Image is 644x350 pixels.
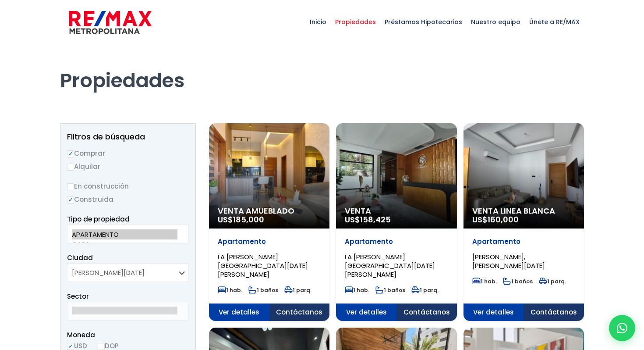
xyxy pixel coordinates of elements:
[345,214,391,225] span: US$
[345,252,435,279] span: LA [PERSON_NAME][GEOGRAPHIC_DATA][DATE][PERSON_NAME]
[472,237,575,246] p: Apartamento
[67,150,74,157] input: Comprar
[67,329,189,340] span: Moneda
[67,161,189,172] label: Alquilar
[360,214,391,225] span: 158,425
[218,237,321,246] p: Apartamento
[218,252,308,279] span: LA [PERSON_NAME][GEOGRAPHIC_DATA][DATE][PERSON_NAME]
[411,286,439,294] span: 1 parq.
[380,9,467,35] span: Préstamos Hipotecarios
[67,183,74,190] input: En construcción
[67,214,130,224] span: Tipo de propiedad
[233,214,264,225] span: 185,000
[98,343,105,350] input: DOP
[539,278,566,285] span: 1 parq.
[503,278,533,285] span: 1 baños
[472,207,575,215] span: Venta Linea Blanca
[472,278,497,285] span: 1 hab.
[331,9,380,35] span: Propiedades
[69,9,152,36] img: remax-metropolitana-logo
[67,181,189,192] label: En construcción
[396,304,457,321] span: Contáctanos
[60,44,584,93] h1: Propiedades
[209,304,269,321] span: Ver detalles
[375,286,405,294] span: 1 baños
[336,304,396,321] span: Ver detalles
[67,148,189,159] label: Comprar
[72,229,177,239] option: APARTAMENTO
[488,214,519,225] span: 160,000
[67,132,189,141] h2: Filtros de búsqueda
[67,343,74,350] input: USD
[345,237,448,246] p: Apartamento
[72,239,177,250] option: CASA
[336,123,456,321] a: Venta US$158,425 Apartamento LA [PERSON_NAME][GEOGRAPHIC_DATA][DATE][PERSON_NAME] 1 hab. 1 baños ...
[67,164,74,171] input: Alquilar
[472,252,545,270] span: [PERSON_NAME], [PERSON_NAME][DATE]
[345,207,448,215] span: Venta
[464,304,524,321] span: Ver detalles
[284,286,311,294] span: 1 parq.
[472,214,519,225] span: US$
[67,292,89,301] span: Sector
[218,207,321,215] span: Venta Amueblado
[209,123,329,321] a: Venta Amueblado US$185,000 Apartamento LA [PERSON_NAME][GEOGRAPHIC_DATA][DATE][PERSON_NAME] 1 hab...
[525,9,584,35] span: Únete a RE/MAX
[305,9,331,35] span: Inicio
[67,253,93,262] span: Ciudad
[464,123,584,321] a: Venta Linea Blanca US$160,000 Apartamento [PERSON_NAME], [PERSON_NAME][DATE] 1 hab. 1 baños 1 par...
[269,304,330,321] span: Contáctanos
[248,286,278,294] span: 1 baños
[67,196,74,204] input: Construida
[67,194,189,205] label: Construida
[467,9,525,35] span: Nuestro equipo
[218,214,264,225] span: US$
[345,286,369,294] span: 1 hab.
[524,304,584,321] span: Contáctanos
[218,286,242,294] span: 1 hab.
